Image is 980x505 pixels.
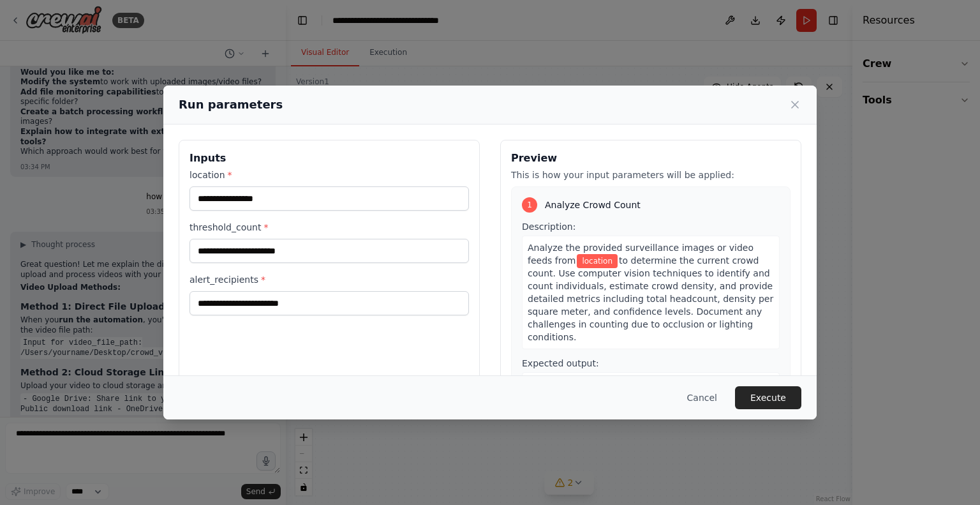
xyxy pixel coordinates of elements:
[522,222,575,232] span: Description:
[189,221,469,234] label: threshold_count
[677,386,727,409] button: Cancel
[528,255,773,342] span: to determine the current crowd count. Use computer vision techniques to identify and count indivi...
[189,169,469,181] label: location
[522,358,599,368] span: Expected output:
[545,199,641,211] span: Analyze Crowd Count
[528,243,754,266] span: Analyze the provided surveillance images or video feeds from
[511,151,791,166] h3: Preview
[189,273,469,286] label: alert_recipients
[511,169,791,181] p: This is how your input parameters will be applied:
[735,386,801,409] button: Execute
[189,151,469,166] h3: Inputs
[577,254,618,268] span: Variable: location
[179,96,283,114] h2: Run parameters
[522,197,537,213] div: 1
